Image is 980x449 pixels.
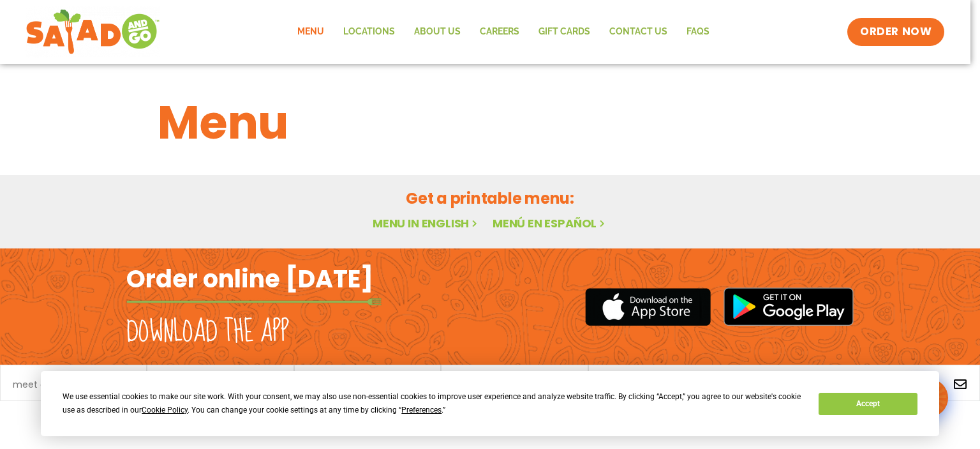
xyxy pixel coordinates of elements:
[288,17,334,47] a: Menu
[529,17,600,47] a: GIFT CARDS
[819,393,917,415] button: Accept
[41,371,939,436] div: Cookie Consent Prompt
[63,390,803,417] div: We use essential cookies to make our site work. With your consent, we may also use non-essential ...
[401,406,442,415] span: Preferences
[142,406,188,415] span: Cookie Policy
[600,17,677,47] a: Contact Us
[677,17,719,47] a: FAQs
[26,6,160,57] img: new-SAG-logo-768×292
[373,215,480,231] a: Menu in English
[860,24,932,40] span: ORDER NOW
[493,215,607,231] a: Menú en español
[126,263,373,294] h2: Order online [DATE]
[288,17,719,47] nav: Menu
[470,17,529,47] a: Careers
[158,88,822,157] h1: Menu
[126,298,382,305] img: fork
[405,17,470,47] a: About Us
[13,380,134,389] a: meet chef [PERSON_NAME]
[334,17,405,47] a: Locations
[847,18,944,46] a: ORDER NOW
[158,187,822,209] h2: Get a printable menu:
[724,287,854,326] img: google_play
[585,286,711,328] img: appstore
[126,314,289,350] h2: Download the app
